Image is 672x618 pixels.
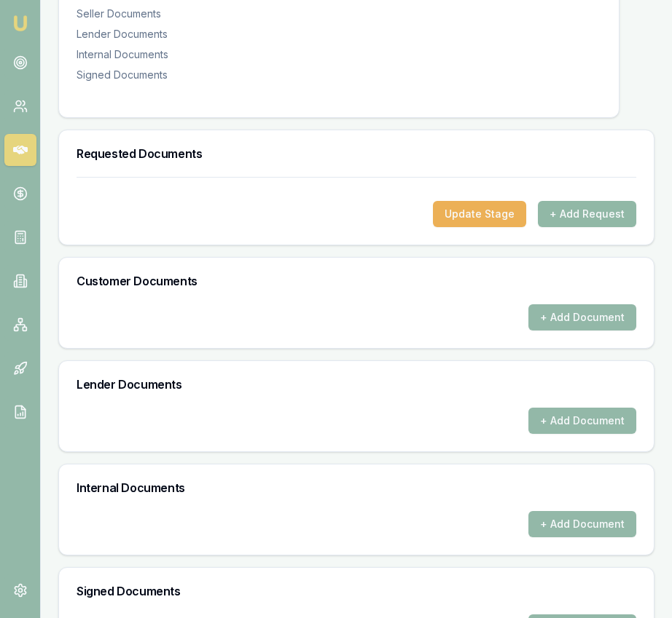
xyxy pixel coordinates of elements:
[12,15,29,32] img: emu-icon-u.png
[538,201,636,227] button: + Add Request
[77,275,636,287] h3: Customer Documents
[77,68,601,82] div: Signed Documents
[528,511,636,537] button: + Add Document
[77,148,636,159] h3: Requested Documents
[77,379,636,390] h3: Lender Documents
[528,408,636,434] button: + Add Document
[77,7,601,21] div: Seller Documents
[528,304,636,330] button: + Add Document
[433,201,526,227] button: Update Stage
[77,585,636,597] h3: Signed Documents
[77,47,601,62] div: Internal Documents
[77,27,601,41] div: Lender Documents
[77,482,636,494] h3: Internal Documents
